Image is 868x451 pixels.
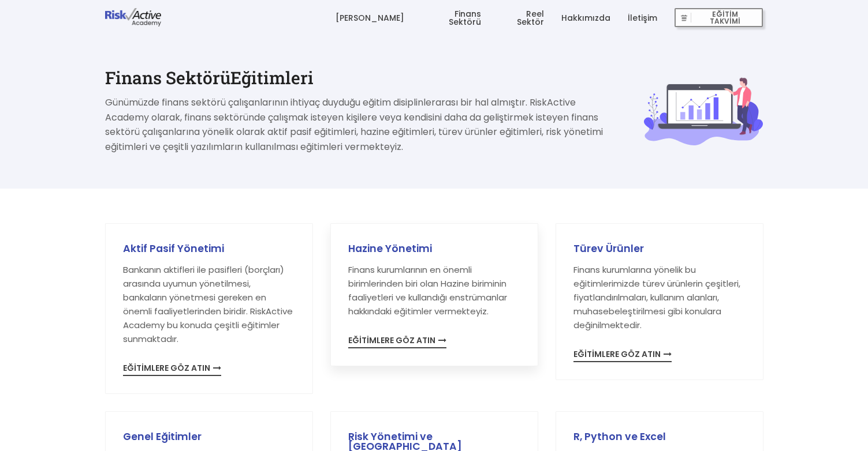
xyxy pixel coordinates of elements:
[123,263,295,346] p: Bankanın aktifleri ile pasifleri (borçları) arasında uyumun yönetilmesi, bankaların yönetmesi ger...
[675,8,763,28] button: EĞİTİM TAKVİMİ
[675,1,763,35] a: EĞİTİM TAKVİMİ
[123,244,295,254] h3: Aktif Pasif Yönetimi
[573,244,746,360] a: Türev ÜrünlerFinans kurumlarına yönelik bu eğitimlerimizde türev ürünlerin çeşitleri, fiyatlandır...
[123,432,295,442] h3: Genel Eğitimler
[336,1,404,35] a: [PERSON_NAME]
[105,95,609,154] p: Günümüzde finans sektörü çalışanlarının ihtiyaç duyduğu eğitim disiplinlerarası bir hal almıştır....
[105,8,162,27] img: logo-dark.png
[348,336,446,348] span: EĞİTİMLERE GÖZ ATIN
[348,244,520,254] h3: Hazine Yönetimi
[628,1,657,35] a: İletişim
[644,77,763,145] img: cqywdsurwbzmcfl416hp.svg
[573,263,746,332] p: Finans kurumlarına yönelik bu eğitimlerimizde türev ürünlerin çeşitleri, fiyatlandırılmaları, kul...
[561,1,610,35] a: Hakkımızda
[498,1,544,35] a: Reel Sektör
[348,244,520,346] a: Hazine YönetimiFinans kurumlarının en önemli birimlerinden biri olan Hazine biriminin faaliyetler...
[105,69,609,87] h1: Finans Sektörü Eğitimleri
[348,263,520,318] p: Finans kurumlarının en önemli birimlerinden biri olan Hazine biriminin faaliyetleri ve kullandığı...
[573,244,746,254] h3: Türev Ürünler
[573,350,672,362] span: EĞİTİMLERE GÖZ ATIN
[691,10,758,26] span: EĞİTİM TAKVİMİ
[123,244,295,374] a: Aktif Pasif YönetimiBankanın aktifleri ile pasifleri (borçları) arasında uyumun yönetilmesi, bank...
[573,432,746,442] h3: R, Python ve Excel
[422,1,481,35] a: Finans Sektörü
[123,364,221,376] span: EĞİTİMLERE GÖZ ATIN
